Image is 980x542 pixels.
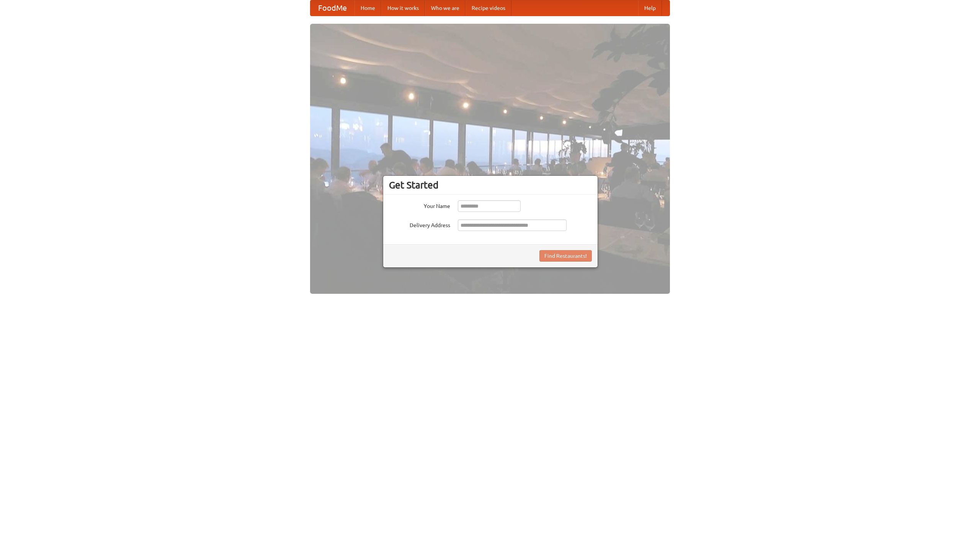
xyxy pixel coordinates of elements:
a: FoodMe [310,0,354,16]
a: Recipe videos [465,0,511,16]
h3: Get Started [389,179,592,191]
a: Home [354,0,381,16]
a: How it works [381,0,425,16]
button: Find Restaurants! [539,250,592,262]
a: Who we are [425,0,465,16]
label: Your Name [389,200,450,210]
a: Help [638,0,662,16]
label: Delivery Address [389,219,450,229]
